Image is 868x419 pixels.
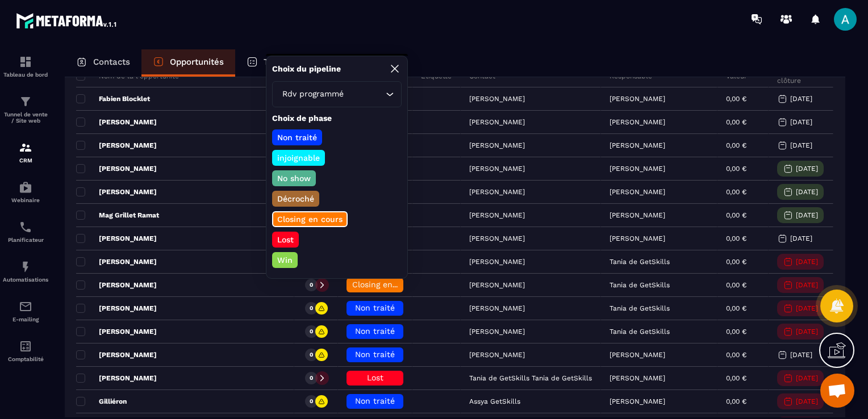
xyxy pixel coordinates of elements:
[310,351,313,359] p: 0
[610,328,670,336] p: Tania de GetSkills
[610,165,665,173] p: [PERSON_NAME]
[16,10,118,31] img: logo
[19,220,32,234] img: scheduler
[310,374,313,382] p: 0
[76,118,157,127] p: [PERSON_NAME]
[264,57,293,67] p: Tâches
[310,397,313,405] p: 0
[726,188,746,196] p: 0,00 €
[3,331,48,371] a: accountantaccountantComptabilité
[726,397,746,405] p: 0,00 €
[279,88,346,100] span: Rdv programmé
[276,254,294,266] p: Win
[3,86,48,132] a: formationformationTunnel de vente / Site web
[726,95,746,103] p: 0,00 €
[355,396,395,405] span: Non traité
[76,94,150,103] p: Fabien Blocklet
[19,260,32,274] img: automations
[610,211,665,219] p: [PERSON_NAME]
[3,47,48,86] a: formationformationTableau de bord
[610,188,665,196] p: [PERSON_NAME]
[3,316,48,322] p: E-mailing
[820,374,854,408] a: Ouvrir le chat
[610,234,665,242] p: [PERSON_NAME]
[310,328,313,336] p: 0
[276,173,312,184] p: No show
[310,281,313,289] p: 0
[76,327,157,336] p: [PERSON_NAME]
[272,64,341,74] p: Choix du pipeline
[796,304,818,312] p: [DATE]
[276,193,316,204] p: Décroché
[310,304,313,312] p: 0
[272,113,402,124] p: Choix de phase
[352,280,417,289] span: Closing en cours
[3,72,48,78] p: Tableau de bord
[355,350,395,359] span: Non traité
[3,356,48,362] p: Comptabilité
[76,350,157,359] p: [PERSON_NAME]
[3,237,48,243] p: Planificateur
[796,281,818,289] p: [DATE]
[3,197,48,203] p: Webinaire
[276,152,322,164] p: injoignable
[19,340,32,353] img: accountant
[610,118,665,126] p: [PERSON_NAME]
[367,373,383,382] span: Lost
[19,300,32,313] img: email
[796,374,818,382] p: [DATE]
[76,141,157,150] p: [PERSON_NAME]
[796,397,818,405] p: [DATE]
[726,141,746,149] p: 0,00 €
[726,374,746,382] p: 0,00 €
[796,328,818,336] p: [DATE]
[726,165,746,173] p: 0,00 €
[726,304,746,312] p: 0,00 €
[19,55,32,69] img: formation
[76,280,157,290] p: [PERSON_NAME]
[726,328,746,336] p: 0,00 €
[3,132,48,172] a: formationformationCRM
[796,188,818,196] p: [DATE]
[726,211,746,219] p: 0,00 €
[235,49,304,77] a: Tâches
[726,258,746,266] p: 0,00 €
[3,111,48,124] p: Tunnel de vente / Site web
[76,374,157,383] p: [PERSON_NAME]
[76,397,127,406] p: Gilliéron
[76,164,157,173] p: [PERSON_NAME]
[346,88,383,100] input: Search for option
[3,276,48,283] p: Automatisations
[790,234,812,242] p: [DATE]
[276,234,295,245] p: Lost
[610,397,665,405] p: [PERSON_NAME]
[790,95,812,103] p: [DATE]
[93,57,130,67] p: Contacts
[3,157,48,164] p: CRM
[276,132,319,143] p: Non traité
[726,351,746,359] p: 0,00 €
[610,281,670,289] p: Tania de GetSkills
[355,303,395,312] span: Non traité
[796,165,818,173] p: [DATE]
[76,211,159,220] p: Mag Grillet Ramat
[65,49,141,77] a: Contacts
[726,118,746,126] p: 0,00 €
[790,118,812,126] p: [DATE]
[610,141,665,149] p: [PERSON_NAME]
[3,212,48,252] a: schedulerschedulerPlanificateur
[726,281,746,289] p: 0,00 €
[276,213,344,225] p: Closing en cours
[19,95,32,108] img: formation
[610,351,665,359] p: [PERSON_NAME]
[3,291,48,331] a: emailemailE-mailing
[790,351,812,359] p: [DATE]
[76,234,157,243] p: [PERSON_NAME]
[3,172,48,212] a: automationsautomationsWebinaire
[796,258,818,266] p: [DATE]
[355,326,395,336] span: Non traité
[790,141,812,149] p: [DATE]
[76,304,157,313] p: [PERSON_NAME]
[76,257,157,266] p: [PERSON_NAME]
[610,374,665,382] p: [PERSON_NAME]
